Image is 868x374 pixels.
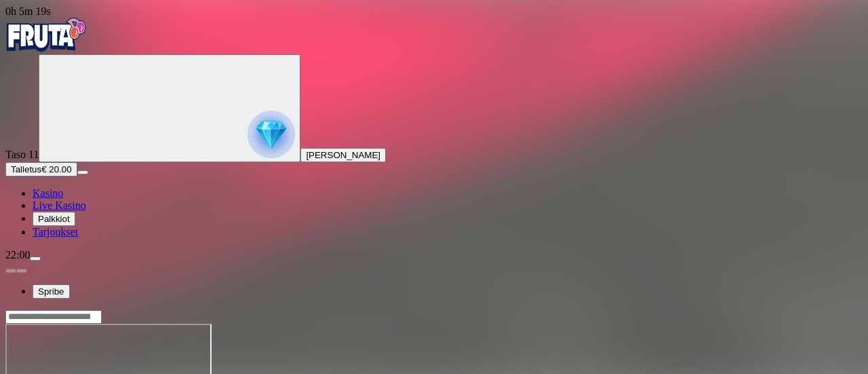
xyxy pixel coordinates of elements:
[5,18,87,52] img: Fruta
[30,257,41,261] button: menu
[5,162,77,176] button: Talletusplus icon€ 20.00
[11,164,41,174] span: Talletus
[33,284,70,299] button: Spribe
[300,148,386,162] button: [PERSON_NAME]
[16,269,27,273] button: next slide
[5,187,863,238] nav: Main menu
[5,269,16,273] button: prev slide
[77,170,88,174] button: menu
[5,18,863,238] nav: Primary
[5,5,51,17] span: user session time
[33,212,75,226] button: Palkkiot
[39,54,300,162] button: reward progress
[5,149,39,160] span: Taso 11
[38,286,64,297] span: Spribe
[38,214,70,224] span: Palkkiot
[5,42,87,54] a: Fruta
[33,226,78,238] a: Tarjoukset
[33,200,86,211] a: Live Kasino
[306,150,380,160] span: [PERSON_NAME]
[33,187,63,199] a: Kasino
[248,111,295,158] img: reward progress
[41,164,71,174] span: € 20.00
[5,249,30,261] span: 22:00
[5,310,102,324] input: Search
